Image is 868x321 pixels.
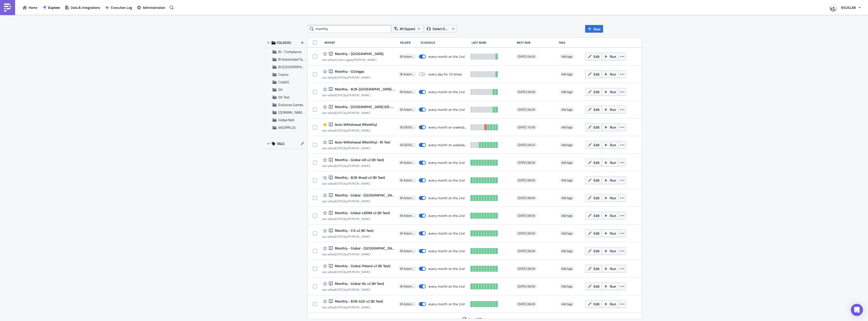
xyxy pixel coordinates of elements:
[334,281,384,286] span: Monthly - Global-NL v2 (BI Test)
[593,301,600,307] span: Edit
[428,178,465,183] div: every month on the 2nd
[308,25,391,33] input: Search Reports
[610,231,616,236] span: Run
[602,123,619,131] button: Run
[334,228,373,233] span: Monthly - CIS v2 (BI Test)
[602,300,619,308] button: Run
[593,160,600,165] span: Edit
[561,302,573,306] span: Add tags
[561,160,573,165] span: Add tags
[585,194,602,202] button: Edit
[561,107,573,112] span: Add tags
[585,176,602,184] button: Edit
[334,193,395,197] span: Monthly - Global - Canada - Rest v2 (BI Test)
[428,249,465,253] div: every month on the 2nd
[322,252,395,256] div: last edited by [PERSON_NAME]
[335,128,344,133] time: 2025-07-11T20:06:44Z
[593,125,600,130] span: Edit
[585,247,602,255] button: Edit
[278,64,315,69] span: BI Toronto
[400,143,415,147] span: BI [GEOGRAPHIC_DATA]
[593,248,600,254] span: Edit
[322,235,373,238] div: last edited by [PERSON_NAME]
[851,304,863,316] div: Open Intercom Messenger
[278,125,296,130] span: WSOPPLUS
[610,213,616,218] span: Run
[585,282,602,290] button: Edit
[428,54,465,59] div: every month on the 2nd
[428,90,465,94] div: every month on the 2nd
[20,4,40,11] a: Home
[610,107,616,112] span: Run
[48,5,60,10] span: Explore
[517,41,556,44] div: Next Run
[4,4,12,12] img: PushMetrics
[428,72,462,77] div: every day for 10 times
[277,141,285,146] span: TAGS
[518,125,535,129] span: [DATE] 10:00
[400,231,415,235] span: BI Automated Tableau Reporting
[561,125,573,130] span: Add tags
[324,41,397,44] div: Report
[278,87,283,92] span: DX
[335,163,344,168] time: 2025-06-03T18:44:02Z
[585,25,603,33] button: New
[428,266,465,271] div: every month on the 2nd
[134,4,168,11] a: Administration
[322,270,390,274] div: last edited by [PERSON_NAME]
[335,305,344,310] time: 2025-06-03T18:34:41Z
[428,231,465,236] div: every month on the 2nd
[278,117,294,122] span: Global Noti
[561,89,573,94] span: Add tags
[518,108,535,112] span: [DATE] 09:00
[71,5,100,10] span: Data & Integrations
[322,199,395,203] div: last edited by [PERSON_NAME]
[322,146,390,150] div: last edited by [PERSON_NAME]
[518,267,535,271] span: [DATE] 08:00
[593,266,600,271] span: Edit
[561,231,573,236] span: Add tags
[518,214,535,218] span: [DATE] 08:00
[334,105,395,109] span: Monthly - Germany (DE-Reporting)
[602,194,619,202] button: Run
[335,287,344,292] time: 2025-06-03T18:36:03Z
[585,159,602,166] button: Edit
[610,301,616,307] span: Run
[602,265,619,273] button: Run
[585,53,602,60] button: Edit
[334,299,383,304] span: Monthly - B2B-GGE v2 (BI Test)
[400,125,415,129] span: BI [GEOGRAPHIC_DATA]
[103,4,134,11] a: Execution Log
[593,178,600,183] span: Edit
[518,55,535,59] span: [DATE] 09:00
[559,213,575,218] span: Add tags
[335,75,344,80] time: 2025-09-08T13:02:37Z
[559,178,575,183] span: Add tags
[335,110,344,115] time: 2025-08-06T21:02:14Z
[278,49,302,54] span: BI - Compliance
[335,216,344,221] time: 2025-06-03T18:41:15Z
[559,54,575,59] span: Add tags
[518,284,535,288] span: [DATE] 08:00
[278,110,312,115] span: GGPOKER.CA Noti
[518,161,535,165] span: [DATE] 08:00
[335,57,350,62] time: 2025-10-02T13:25:00Z
[335,199,344,204] time: 2025-06-03T18:42:15Z
[335,269,344,274] time: 2025-06-03T18:36:56Z
[561,284,573,289] span: Add tags
[593,89,600,94] span: Edit
[400,249,415,253] span: BI Automated Tableau Reporting
[428,213,465,218] div: every month on the 2nd
[334,140,390,144] span: Auto-Withdrawal (Monthly) - BI Test
[278,79,289,85] span: ClubGG
[400,55,415,59] span: BI Automated Tableau Reporting
[278,57,326,62] span: BI Automated Tableau Reporting
[335,181,344,186] time: 2025-06-03T18:43:07Z
[400,267,415,271] span: BI Automated Tableau Reporting
[322,182,385,185] div: last edited by [PERSON_NAME]
[322,111,395,115] div: last edited by [PERSON_NAME]
[585,106,602,113] button: Edit
[585,265,602,273] button: Edit
[278,102,303,107] span: Exclusive Games
[428,284,465,289] div: every month on the 2nd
